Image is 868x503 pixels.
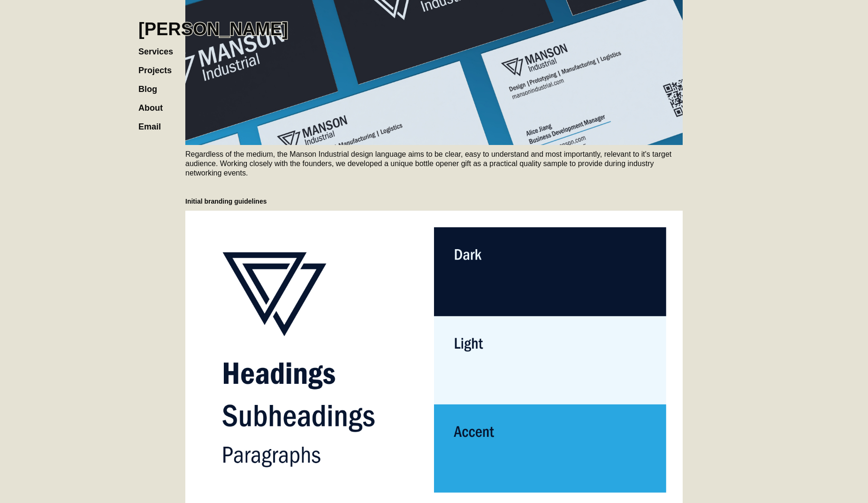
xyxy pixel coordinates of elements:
[185,197,683,206] h5: Initial branding guidelines
[138,9,288,39] a: home
[138,113,170,131] a: Email
[138,19,288,39] h1: [PERSON_NAME]
[185,150,683,178] p: Regardless of the medium, the Manson Industrial design language aims to be clear, easy to underst...
[138,94,172,113] a: About
[138,56,181,75] a: Projects
[138,75,167,94] a: Blog
[185,183,683,192] p: ‍
[138,38,183,56] a: Services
